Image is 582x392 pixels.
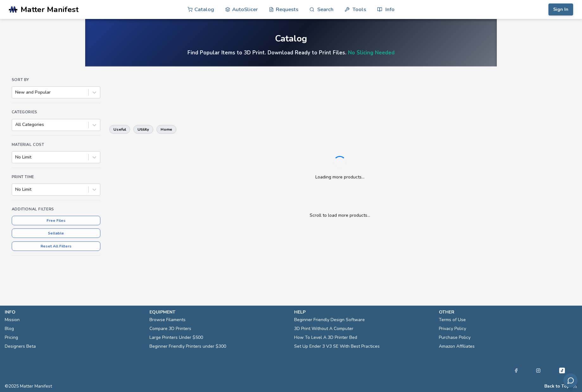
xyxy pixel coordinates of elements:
[573,384,577,389] a: RSS Feed
[12,142,100,147] h4: Material Cost
[439,342,475,351] a: Amazon Affiliates
[149,309,288,315] p: equipment
[5,333,18,342] a: Pricing
[5,384,52,389] span: © 2025 Matter Manifest
[544,384,570,389] button: Back to Top
[5,324,14,333] a: Blog
[12,241,100,251] button: Reset All Filters
[514,367,518,374] a: Facebook
[149,333,203,342] a: Large Printers Under $500
[12,216,100,225] button: Free Files
[5,342,36,351] a: Designers Beta
[294,309,433,315] p: help
[294,333,357,342] a: How To Level A 3D Printer Bed
[133,125,153,134] button: utility
[294,324,353,333] a: 3D Print Without A Computer
[15,155,16,160] input: No Limit
[12,228,100,238] button: Sellable
[12,175,100,179] h4: Print Time
[439,333,471,342] a: Purchase Policy
[563,373,578,388] button: Send feedback via email
[116,212,564,219] p: Scroll to load more products...
[439,324,466,333] a: Privacy Policy
[439,309,577,315] p: other
[15,122,16,127] input: All Categories
[109,125,130,134] button: useful
[12,110,100,114] h4: Categories
[548,3,573,16] button: Sign In
[294,342,380,351] a: Set Up Ender 3 V3 SE With Best Practices
[315,174,364,180] p: Loading more products...
[294,315,365,324] a: Beginner Friendly Design Software
[558,367,566,374] a: Tiktok
[156,125,176,134] button: home
[5,315,20,324] a: Mission
[12,207,100,211] h4: Additional Filters
[21,5,79,14] span: Matter Manifest
[275,34,307,44] div: Catalog
[15,90,16,95] input: New and Popular
[187,49,395,56] h4: Find Popular Items to 3D Print. Download Ready to Print Files.
[536,367,541,374] a: Instagram
[149,324,191,333] a: Compare 3D Printers
[348,49,395,56] a: No Slicing Needed
[12,78,100,82] h4: Sort By
[5,309,143,315] p: info
[149,315,186,324] a: Browse Filaments
[149,342,226,351] a: Beginner Friendly Printers under $300
[439,315,466,324] a: Terms of Use
[15,187,16,192] input: No Limit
